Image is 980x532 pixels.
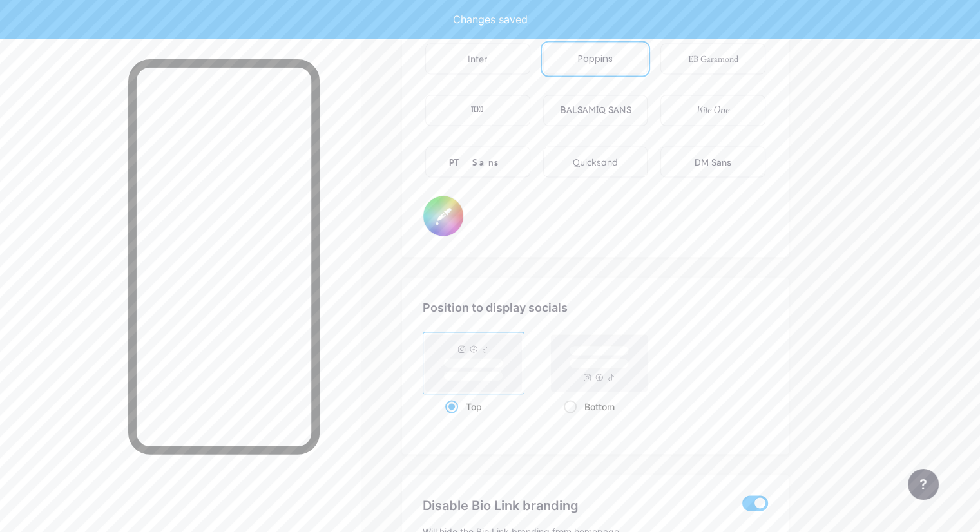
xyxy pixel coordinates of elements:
[468,52,487,66] div: Inter
[423,298,768,316] div: Position to display socials
[423,495,724,515] div: Disable Bio Link branding
[559,104,631,117] div: BALSAMIQ SANS
[695,155,731,169] div: DM Sans
[578,52,613,66] div: Poppins
[449,155,506,169] div: PT Sans
[471,104,484,117] div: TEKO
[688,52,738,66] div: EB Garamond
[453,12,528,27] div: Changes saved
[697,104,729,117] div: Kite One
[445,394,503,418] div: Top
[564,394,635,418] div: Bottom
[573,155,618,169] div: Quicksand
